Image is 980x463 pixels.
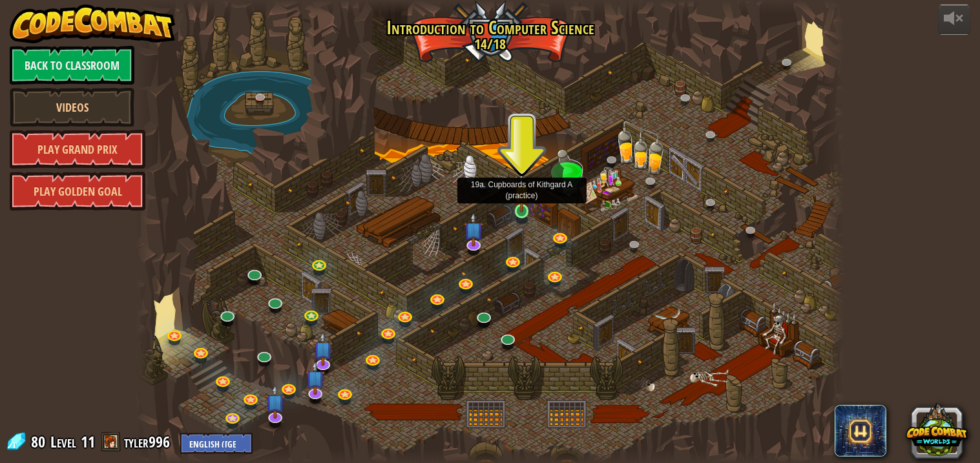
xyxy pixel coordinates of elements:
[50,431,76,453] span: Level
[31,431,49,452] span: 80
[513,172,530,212] img: level-banner-started.png
[938,5,970,35] button: Adjust volume
[464,212,483,246] img: level-banner-unstarted-subscriber.png
[266,385,285,418] img: level-banner-unstarted-subscriber.png
[81,431,95,452] span: 11
[313,332,333,365] img: level-banner-unstarted-subscriber.png
[10,46,134,85] a: Back to Classroom
[10,88,134,127] a: Videos
[10,172,145,211] a: Play Golden Goal
[306,361,325,395] img: level-banner-unstarted-subscriber.png
[10,5,175,43] img: CodeCombat - Learn how to code by playing a game
[124,431,174,452] a: tyler996
[10,130,145,169] a: Play Grand Prix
